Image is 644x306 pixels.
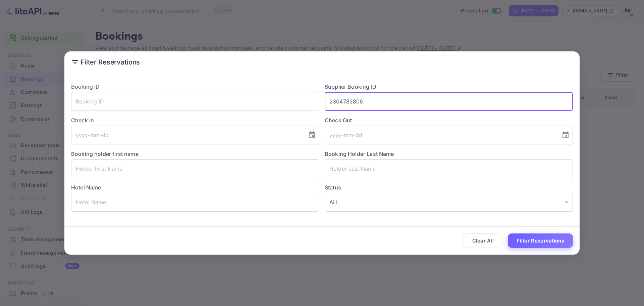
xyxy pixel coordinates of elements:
[325,126,556,144] input: yyyy-mm-dd
[325,116,573,124] label: Check Out
[71,150,139,157] label: Booking holder first name
[71,92,319,111] input: Booking ID
[325,92,573,111] input: Supplier Booking ID
[71,116,319,124] label: Check In
[325,183,573,191] label: Status
[71,83,100,90] label: Booking ID
[508,233,573,248] button: Filter Reservations
[305,128,319,142] button: Choose date
[559,128,572,142] button: Choose date
[464,233,503,248] button: Clear All
[325,193,573,212] div: ALL
[64,51,580,73] h2: Filter Reservations
[325,159,573,178] input: Holder Last Name
[71,126,303,144] input: yyyy-mm-dd
[71,184,101,191] label: Hotel Name
[71,159,319,178] input: Holder First Name
[71,193,319,212] input: Hotel Name
[325,83,376,90] label: Supplier Booking ID
[325,150,394,157] label: Booking Holder Last Name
